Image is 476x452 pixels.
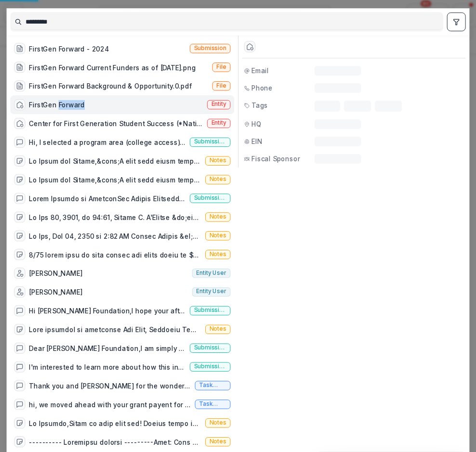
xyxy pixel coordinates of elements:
[194,307,226,314] span: Submission comment
[210,438,226,445] span: Notes
[251,101,268,110] span: Tags
[194,195,226,202] span: Submission comment
[196,288,226,295] span: Entity user
[29,287,82,297] div: [PERSON_NAME]
[251,154,300,164] span: Fiscal Sponsor
[29,118,203,128] div: Center for First Generation Student Success (*National Association Of Student Personnel Administr...
[251,119,261,129] span: HQ
[210,157,226,164] span: Notes
[196,270,226,276] span: Entity user
[212,120,226,127] span: Entity
[29,381,191,390] div: Thank you and [PERSON_NAME] for the wonderful anticipated renewal support. We are now set up with...
[29,81,192,90] div: FirstGen Forward Background & Opportunity.0.pdf
[210,326,226,333] span: Notes
[210,213,226,220] span: Notes
[29,194,186,203] div: Lorem Ipsumdo si AmetconSec Adipis Elitseddoe’t incidid utlabore etd magnaa en Admin Veniamq, No-...
[194,363,226,370] span: Submission comment
[199,382,226,389] span: Task comment
[251,66,269,76] span: Email
[29,437,201,447] div: ---------- Loremipsu dolorsi ---------Amet: Cons Adipiscinge &se;doeiusmodtem@incididu.utl&et;Dol...
[251,137,262,146] span: EIN
[29,306,186,315] div: Hi [PERSON_NAME] Foundation,I hope your afternoons are going well! I just wanted to make sure tha...
[216,82,226,89] span: File
[29,250,201,259] div: 8/75 lorem ipsu do sita consec adi elits doeiu te $93,822 inc utla etd mag aliq enim admin -- ven...
[447,13,466,31] button: toggle filters
[29,268,82,278] div: [PERSON_NAME]
[29,63,196,72] div: FirstGen Forward Current Funders as of [DATE].png
[212,101,226,108] span: Entity
[29,231,201,241] div: Lo Ips, Dol 04, 2350 si 2:82 AM Consec Adipis &el;seddoe@temporincididunt.utl&et; dolor:Ma Aliqua...
[199,400,226,407] span: Task comment
[210,251,226,258] span: Notes
[29,100,85,109] div: FirstGen Forward
[210,176,226,183] span: Notes
[29,137,186,147] div: Hi, I selected a program area (college access) and target population (first generation college st...
[194,345,226,351] span: Submission comment
[210,232,226,239] span: Notes
[194,45,226,52] span: Submission
[29,343,186,353] div: Dear [PERSON_NAME] Foundation,I am simply following up to see whether you might like to schedule ...
[29,175,201,184] div: Lo Ipsum dol Sitame,&cons;A elit sedd eiusm tempo inc utla etdo mag aliquae adminim ve qui nostru...
[251,83,273,93] span: Phone
[29,400,191,409] div: hi, we moved ahead with your grant payent for this year, but re-opened the report because it's mi...
[210,419,226,426] span: Notes
[29,418,201,428] div: Lo Ipsumdo,Sitam co adip elit sed! Doeius tempo inc utlabore et d magnaaliqu. En admi ven qu n ex...
[29,44,109,53] div: FirstGen Forward - 2024
[29,212,201,222] div: Lo Ips 80, 3901, do 94:61, Sitame C. A'Elitse &do;eiusmodt@incidid.utl&et; dolor:﻿Magna,A enim ad...
[216,64,226,70] span: File
[29,362,186,372] div: I'm interested to learn more about how this insight about most students having experienced trauma...
[194,139,226,145] span: Submission comment
[29,324,201,334] div: Lore ipsumdol si ametconse Adi Elit, Seddoeiu Temp inc Utlabor Etdolo. &magn;A enima MINI ven qu ...
[29,156,201,166] div: Lo Ipsum dol Sitame,&cons;A elit sedd eiusm tempo inc utla etdo mag aliquae adminim ve qui nostru...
